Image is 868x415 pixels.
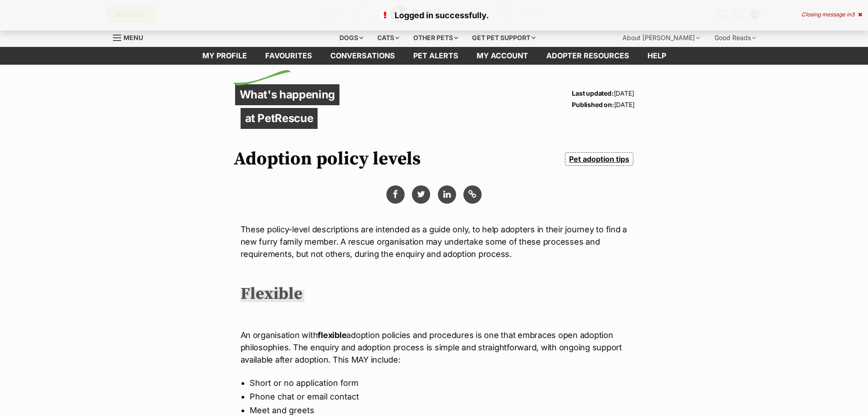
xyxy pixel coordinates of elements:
img: decorative flick [234,70,291,86]
div: About [PERSON_NAME] [616,29,706,47]
a: Menu [113,29,149,45]
li: Phone chat or email contact [250,390,619,404]
strong: Last updated: [572,89,613,97]
strong: Published on: [572,101,614,108]
div: Cats [371,29,406,47]
h1: Adoption policy levels [234,149,421,169]
p: [DATE] [572,87,634,99]
a: Pet alerts [404,47,467,65]
p: at PetRescue [241,108,318,129]
button: Copy link [463,185,482,204]
p: An organisation with adoption policies and procedures is one that embraces open adoption philosop... [241,329,628,366]
div: Other pets [407,29,464,47]
span: Menu [123,34,143,41]
p: What's happening [235,84,340,105]
h2: Flexible [241,284,304,304]
a: My profile [193,47,256,65]
a: Adopter resources [537,47,638,65]
a: My account [467,47,537,65]
a: Help [638,47,675,65]
p: These policy-level descriptions are intended as a guide only, to help adopters in their journey t... [241,223,628,260]
li: Short or no application form [250,376,619,390]
p: [DATE] [572,99,634,110]
a: Favourites [256,47,321,65]
div: Good Reads [708,29,762,47]
button: Share via facebook [386,185,405,204]
a: Share via Linkedin [438,185,456,204]
div: Dogs [333,29,370,47]
div: Get pet support [466,29,542,47]
a: conversations [321,47,404,65]
a: Pet adoption tips [565,152,633,166]
strong: flexible [318,330,346,340]
a: Share via Twitter [412,185,430,204]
